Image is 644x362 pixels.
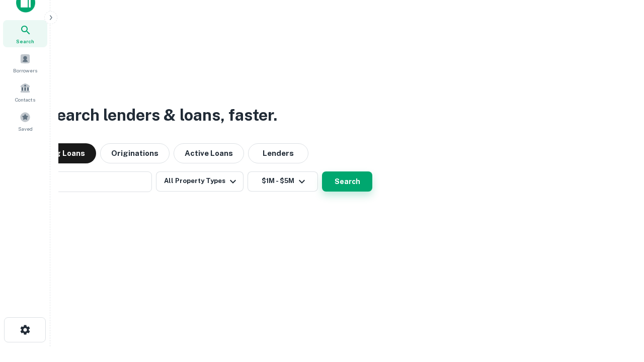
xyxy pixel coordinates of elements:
[156,171,244,192] button: All Property Types
[248,171,318,192] button: $1M - $5M
[594,282,644,330] iframe: Chat Widget
[248,143,308,163] button: Lenders
[3,78,47,106] a: Contacts
[3,108,47,135] a: Saved
[174,143,244,163] button: Active Loans
[13,66,37,74] span: Borrowers
[3,20,47,47] a: Search
[16,37,34,45] span: Search
[3,49,47,76] a: Borrowers
[46,103,277,127] h3: Search lenders & loans, faster.
[100,143,170,163] button: Originations
[18,125,33,133] span: Saved
[322,171,372,192] button: Search
[15,96,35,104] span: Contacts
